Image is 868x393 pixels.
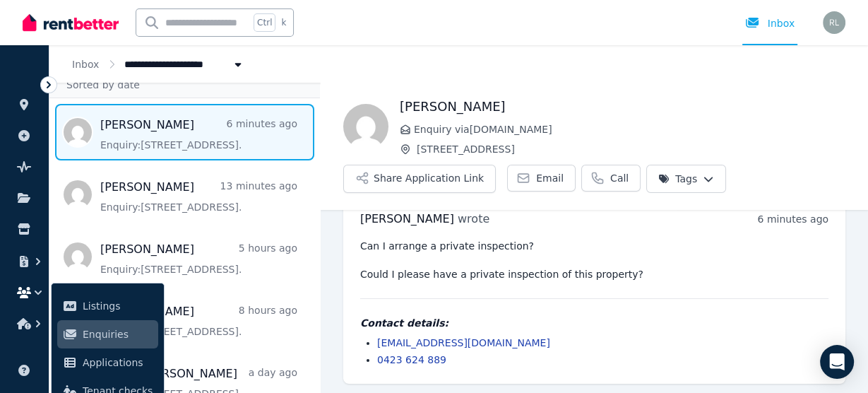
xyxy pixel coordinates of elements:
[57,292,158,320] a: Listings
[23,12,119,33] img: RentBetter
[343,165,496,193] button: Share Application Link
[581,165,641,192] a: Call
[100,303,297,339] a: [PERSON_NAME]8 hours agoEnquiry:[STREET_ADDRESS].
[72,59,99,70] a: Inbox
[823,11,845,34] img: Revital Lurie
[360,212,454,225] span: [PERSON_NAME]
[458,212,489,225] span: wrote
[745,16,795,30] div: Inbox
[507,165,576,192] a: Email
[646,165,726,193] button: Tags
[83,354,153,371] span: Applications
[100,241,297,276] a: [PERSON_NAME]5 hours agoEnquiry:[STREET_ADDRESS].
[536,171,564,185] span: Email
[377,337,550,348] a: [EMAIL_ADDRESS][DOMAIN_NAME]
[57,320,158,348] a: Enquiries
[57,348,158,377] a: Applications
[360,239,828,281] pre: Can I arrange a private inspection? Could I please have a private inspection of this property?
[658,172,697,186] span: Tags
[83,326,153,343] span: Enquiries
[100,117,297,152] a: [PERSON_NAME]6 minutes agoEnquiry:[STREET_ADDRESS].
[360,316,828,330] h4: Contact details:
[100,179,297,214] a: [PERSON_NAME]13 minutes agoEnquiry:[STREET_ADDRESS].
[49,71,320,98] div: Sorted by date
[49,45,268,83] nav: Breadcrumb
[414,122,845,136] span: Enquiry via [DOMAIN_NAME]
[417,142,845,156] span: [STREET_ADDRESS]
[83,298,153,315] span: Listings
[610,171,629,185] span: Call
[281,17,286,28] span: k
[757,213,828,225] time: 6 minutes ago
[400,97,845,117] h1: [PERSON_NAME]
[820,345,854,379] div: Open Intercom Messenger
[254,13,275,32] span: Ctrl
[343,104,388,149] img: rachel Matheson
[377,354,446,365] a: 0423 624 889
